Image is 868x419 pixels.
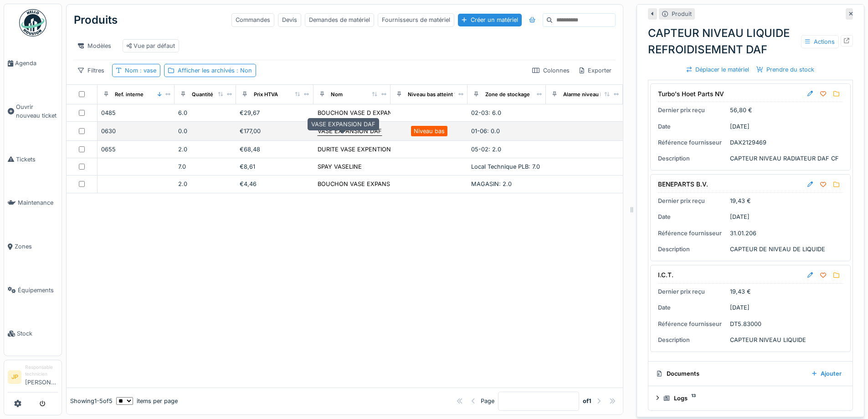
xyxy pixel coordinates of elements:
div: Zone de stockage [485,91,530,98]
div: BOUCHON VASE D EXPANTION DAF [318,109,420,117]
summary: Logs13 [652,390,849,407]
div: Date [658,212,726,221]
div: 19,43 € [730,197,751,205]
div: Quantité [192,91,213,98]
a: Équipements [4,269,62,312]
div: DAX2129469 [730,138,766,147]
div: [DATE] [730,212,750,221]
span: 05-02: 2.0 [471,146,501,153]
div: Devis [278,13,301,26]
div: 0485 [101,109,171,117]
div: Déplacer le matériel [683,63,753,76]
div: Exporter [575,64,616,77]
strong: of 1 [583,397,591,405]
div: Ref. interne [115,91,144,98]
div: Logs [663,394,842,403]
div: Filtres [74,64,108,77]
span: 01-06: 0.0 [471,128,500,134]
div: DURITE VASE EXPENTION MERCEDES [318,145,425,154]
span: Maintenance [18,198,58,207]
a: Tickets [4,138,62,181]
div: items per page [116,397,178,405]
a: JP Responsable technicien[PERSON_NAME] [8,364,58,393]
div: Dernier prix reçu [658,106,726,114]
div: €4,46 [240,180,309,188]
div: 6.0 [178,109,232,117]
span: MAGASIN: 2.0 [471,181,512,187]
div: VASE EXPANSION DAF [318,127,382,135]
div: BENEPARTS B.V. [658,180,708,189]
div: Créer un matériel [458,14,521,26]
a: Zones [4,225,62,269]
div: €29,67 [240,109,309,117]
div: CAPTEUR NIVEAU RADIATEUR DAF CF [730,154,839,163]
div: 2.0 [178,145,232,154]
div: Alarme niveau bas [563,91,609,98]
div: Responsable technicien [25,364,58,378]
div: Date [658,303,726,312]
div: Date [658,122,726,131]
div: Turbo's Hoet Parts NV [658,89,724,98]
div: Produits [74,8,118,32]
div: Prendre du stock [753,63,818,76]
div: Showing 1 - 5 of 5 [70,397,113,405]
span: Ouvrir nouveau ticket [16,103,58,120]
img: Badge_color-CXgf-gQk.svg [19,9,46,36]
div: Vue par défaut [127,41,175,50]
div: I.C.T. [658,270,673,279]
div: CAPTEUR NIVEAU LIQUIDE REFROIDISEMENT DAF [648,25,853,58]
span: Zones [15,242,58,251]
div: Demandes de matériel [305,13,374,26]
div: Référence fournisseur [658,229,726,238]
div: €68,48 [240,145,309,154]
span: 02-03: 6.0 [471,109,501,116]
div: CAPTEUR NIVEAU LIQUIDE [730,336,806,344]
div: BOUCHON VASE EXPANSION VOLVO [318,180,422,188]
div: €177,00 [240,127,309,135]
div: Produit [672,10,692,18]
div: DT5.83000 [730,320,761,328]
div: Dernier prix reçu [658,287,726,296]
div: 31.01.206 [730,229,756,238]
div: Référence fournisseur [658,138,726,147]
div: 0.0 [178,127,232,135]
div: [DATE] [730,122,750,131]
div: VASE EXPANSION DAF [308,118,379,130]
div: Référence fournisseur [658,320,726,328]
div: Description [658,154,726,163]
div: Nom [331,91,343,98]
span: Local Technique PLB: 7.0 [471,163,540,170]
li: [PERSON_NAME] [25,364,58,390]
div: Dernier prix reçu [658,197,726,205]
div: Colonnes [528,64,574,77]
div: 7.0 [178,162,232,171]
div: Niveau bas atteint ? [408,91,457,98]
div: Afficher les archivés [178,66,252,75]
a: Ouvrir nouveau ticket [4,85,62,138]
a: Stock [4,312,62,356]
span: : vase [138,67,156,74]
div: Description [658,245,726,253]
span: Équipements [18,286,58,295]
div: Prix HTVA [254,91,278,98]
a: Agenda [4,41,62,85]
div: 0630 [101,127,171,135]
div: 19,43 € [730,287,751,296]
div: Niveau bas [414,127,445,135]
summary: DocumentsAjouter [652,365,849,382]
div: Commandes [231,13,274,26]
div: Documents [656,369,805,378]
a: Maintenance [4,181,62,225]
div: Ajouter [808,367,845,380]
div: Nom [125,66,156,75]
span: Agenda [15,59,58,67]
div: Description [658,336,726,344]
div: [DATE] [730,303,750,312]
li: JP [8,370,21,384]
div: 0655 [101,145,171,154]
span: Tickets [16,155,58,164]
div: Modèles [74,39,115,52]
div: 56,80 € [730,106,752,114]
span: Stock [17,329,58,338]
span: : Non [235,67,252,74]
